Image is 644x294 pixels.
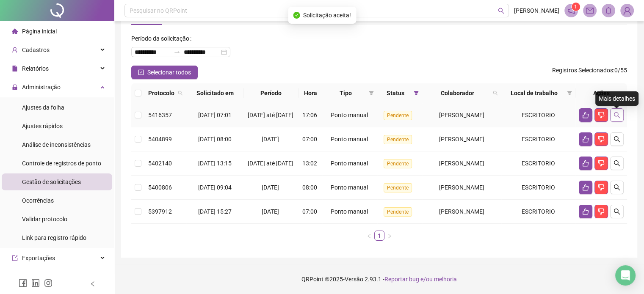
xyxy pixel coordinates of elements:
span: Ocorrências [22,197,54,204]
th: Período [244,83,299,103]
span: user-add [12,47,18,53]
span: dislike [598,136,605,143]
span: dislike [598,184,605,191]
span: search [498,8,504,14]
span: filter [567,91,572,96]
span: dislike [598,112,605,118]
span: Tipo [326,88,365,98]
span: file [12,66,18,71]
span: Gestão de solicitações [22,179,81,185]
td: ESCRITORIO [501,151,575,176]
span: 5397912 [148,208,172,215]
span: Página inicial [22,28,57,35]
span: like [582,112,589,118]
div: Open Intercom Messenger [615,265,636,286]
span: [DATE] 07:01 [198,112,232,118]
span: Pendente [384,111,412,120]
span: home [12,28,18,34]
span: 17:06 [302,112,317,118]
span: Ponto manual [330,208,368,215]
span: Registros Selecionados [552,67,613,74]
span: [DATE] 13:15 [198,160,232,167]
a: 1 [375,231,384,240]
span: search [491,87,500,99]
span: dislike [598,160,605,167]
span: right [387,234,392,239]
span: Relatórios [22,65,49,72]
div: Mais detalhes [595,91,638,106]
sup: 1 [572,3,580,11]
span: Colaborador [426,88,489,98]
span: 07:00 [302,136,317,143]
span: filter [565,87,574,99]
span: search [614,184,620,191]
span: Status [381,88,410,98]
button: Selecionar todos [131,66,198,79]
img: 94301 [621,4,633,17]
span: filter [369,91,374,96]
span: left [90,281,96,287]
span: [PERSON_NAME] [439,208,484,215]
span: Local de trabalho [505,88,564,98]
span: [DATE] [262,208,279,215]
span: Ponto manual [330,184,368,191]
span: Ponto manual [330,112,368,118]
span: 13:02 [302,160,317,167]
li: Próxima página [384,231,395,241]
span: Pendente [384,135,412,144]
th: Hora [299,83,323,103]
span: Pendente [384,159,412,168]
button: right [384,231,395,241]
span: linkedin [31,279,40,287]
span: search [176,87,185,99]
td: ESCRITORIO [501,103,575,127]
span: Cadastros [22,47,50,53]
span: search [178,91,183,96]
span: facebook [19,279,27,287]
span: notification [567,7,575,14]
span: Ponto manual [330,160,368,167]
span: 5402140 [148,160,172,167]
span: search [614,160,620,167]
span: Análise de inconsistências [22,141,91,148]
span: swap-right [174,49,180,55]
span: [PERSON_NAME] [439,112,484,118]
span: Exportações [22,255,55,261]
span: Ajustes da folha [22,104,64,111]
span: 1 [574,4,577,10]
span: Protocolo [148,88,174,98]
span: dislike [598,208,605,215]
span: search [614,208,620,215]
li: 1 [374,231,384,241]
span: [DATE] 09:04 [198,184,232,191]
span: Versão [345,276,363,283]
span: Ponto manual [330,136,368,143]
span: like [582,208,589,215]
span: Solicitação aceita! [303,11,351,20]
span: like [582,136,589,143]
span: : 0 / 55 [552,66,627,79]
span: Integrações [22,273,53,280]
span: [DATE] até [DATE] [248,160,293,167]
span: 5416357 [148,112,172,118]
span: Reportar bug e/ou melhoria [384,276,457,283]
span: to [174,49,180,55]
span: search [493,91,498,96]
span: [DATE] [262,184,279,191]
td: ESCRITORIO [501,176,575,200]
span: search [614,136,620,143]
span: filter [412,87,420,99]
li: Página anterior [364,231,374,241]
span: 5404899 [148,136,172,143]
span: 5400806 [148,184,172,191]
th: Solicitado em [186,83,244,103]
span: 08:00 [302,184,317,191]
span: [PERSON_NAME] [514,6,559,15]
span: [PERSON_NAME] [439,136,484,143]
span: 07:00 [302,208,317,215]
span: mail [586,7,594,14]
td: ESCRITORIO [501,200,575,224]
span: [DATE] até [DATE] [248,112,293,118]
span: search [614,112,620,118]
span: [PERSON_NAME] [439,184,484,191]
